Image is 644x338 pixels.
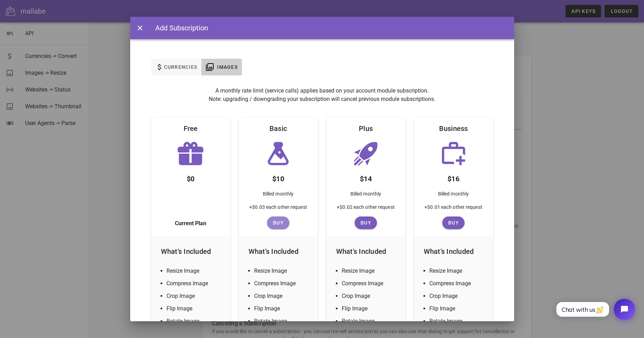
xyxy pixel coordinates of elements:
[342,304,399,313] li: Flip Image
[342,279,399,288] li: Compress Image
[355,216,377,229] button: Buy
[254,304,311,313] li: Flip Image
[217,64,238,70] span: Images
[429,279,486,288] li: Compress Image
[257,187,299,203] div: Billed monthly
[164,64,198,70] span: Currencies
[254,317,311,325] li: Rotate Image
[181,168,200,187] div: $0
[331,240,401,263] div: What's Included
[442,216,465,229] button: Buy
[166,292,223,300] li: Crop Image
[148,23,208,33] div: Add Subscription
[264,117,293,140] div: Basic
[345,187,387,203] div: Billed monthly
[429,317,486,325] li: Rotate Image
[270,220,287,226] span: Buy
[418,240,489,263] div: What's Included
[357,220,374,226] span: Buy
[267,168,290,187] div: $10
[419,203,488,216] div: +$0.01 each other request
[432,187,474,203] div: Billed monthly
[342,292,399,300] li: Crop Image
[166,317,223,325] li: Rotate Image
[331,203,400,216] div: +$0.02 each other request
[151,87,493,103] p: A monthly rate limit (service calls) applies based on your account module subscription. Note: upg...
[342,317,399,325] li: Rotate Image
[201,59,242,75] button: Images
[442,168,465,187] div: $16
[342,267,399,275] li: Resize Image
[267,216,289,229] button: Buy
[166,279,223,288] li: Compress Image
[429,292,486,300] li: Crop Image
[166,267,223,275] li: Resize Image
[549,293,641,326] iframe: Tidio Chat
[254,267,311,275] li: Resize Image
[166,304,223,313] li: Flip Image
[445,220,462,226] span: Buy
[429,267,486,275] li: Resize Image
[354,168,377,187] div: $14
[353,117,378,140] div: Plus
[178,117,203,140] div: Free
[254,279,311,288] li: Compress Image
[429,304,486,313] li: Flip Image
[151,59,202,75] button: Currencies
[155,240,226,263] div: What's Included
[175,219,206,228] span: Current Plan
[434,117,474,140] div: Business
[243,240,314,263] div: What's Included
[244,203,313,216] div: +$0.03 each other request
[254,292,311,300] li: Crop Image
